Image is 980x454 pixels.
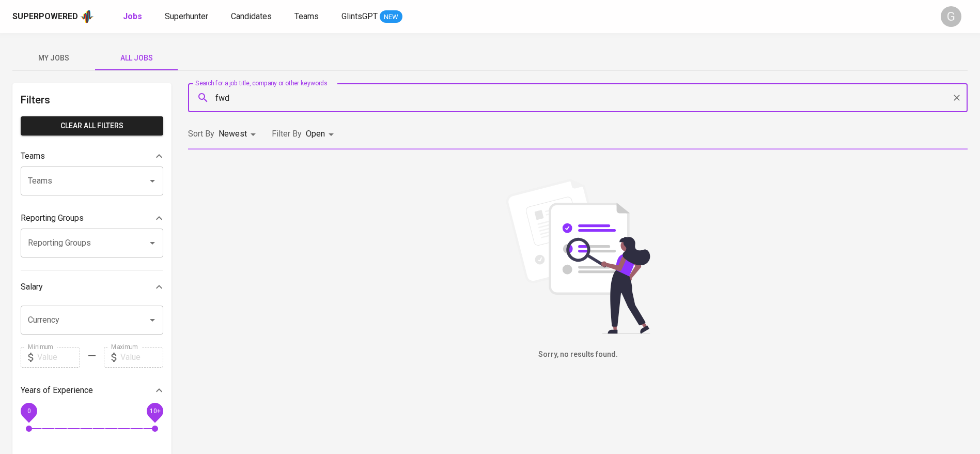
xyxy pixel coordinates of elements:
span: NEW [380,12,402,22]
div: Teams [21,146,163,167]
img: app logo [80,9,94,24]
span: Open [306,129,325,139]
div: Open [306,125,337,144]
p: Reporting Groups [21,212,84,224]
a: Superhunter [165,10,210,23]
span: Superhunter [165,11,208,21]
a: Superpoweredapp logo [12,9,94,24]
a: GlintsGPT NEW [341,10,402,23]
p: Sort By [188,128,214,140]
img: file_searching.svg [501,179,656,334]
div: Years of Experience [21,380,163,401]
p: Salary [21,281,43,293]
div: Salary [21,277,163,297]
span: My Jobs [19,52,89,65]
b: Jobs [123,11,142,21]
span: 10+ [149,407,160,414]
span: Clear All filters [29,119,155,132]
button: Clear All filters [21,116,163,135]
span: 0 [27,407,30,414]
div: Superpowered [12,11,78,23]
span: GlintsGPT [341,11,378,21]
div: Newest [219,125,259,144]
button: Open [145,236,160,250]
a: Jobs [123,10,144,23]
div: G [941,6,961,27]
span: All Jobs [101,52,172,65]
button: Clear [950,90,964,105]
p: Newest [219,128,247,140]
span: Candidates [231,11,272,21]
button: Open [145,174,160,188]
input: Value [37,347,80,368]
h6: Sorry, no results found. [188,349,968,360]
p: Years of Experience [21,384,93,397]
p: Teams [21,150,45,162]
p: Filter By [272,128,302,140]
a: Teams [294,10,321,23]
a: Candidates [231,10,274,23]
input: Value [120,347,163,368]
button: Open [145,313,160,327]
span: Teams [294,11,319,21]
div: Reporting Groups [21,208,163,229]
h6: Filters [21,92,163,108]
